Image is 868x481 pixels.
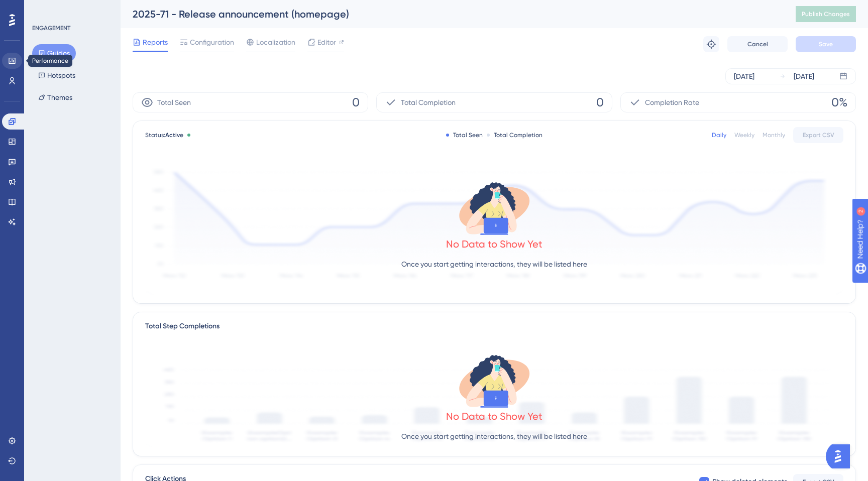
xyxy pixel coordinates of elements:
span: Completion Rate [645,96,699,108]
div: Total Completion [487,131,542,139]
div: 2025-71 - Release announcement (homepage) [133,7,771,21]
span: Reports [143,36,168,48]
div: Total Seen [446,131,483,139]
span: Configuration [190,36,234,48]
div: Monthly [763,131,785,139]
span: Save [819,40,833,48]
span: 0% [831,94,847,110]
button: Cancel [727,36,788,52]
div: Total Step Completions [145,320,220,332]
div: ENGAGEMENT [32,24,70,32]
div: [DATE] [734,70,754,82]
button: Save [796,36,856,52]
p: Once you start getting interactions, they will be listed here [401,430,587,442]
span: Export CSV [803,131,834,139]
span: Total Seen [157,96,191,108]
div: No Data to Show Yet [446,409,542,423]
div: Daily [712,131,726,139]
p: Once you start getting interactions, they will be listed here [401,258,587,270]
iframe: UserGuiding AI Assistant Launcher [826,441,856,471]
div: No Data to Show Yet [446,237,542,251]
span: Cancel [747,40,768,48]
div: Weekly [734,131,754,139]
button: Export CSV [793,127,843,143]
button: Themes [32,88,78,106]
div: 2 [70,5,73,13]
button: Hotspots [32,66,81,84]
span: 0 [352,94,360,110]
span: Need Help? [24,3,63,15]
span: Total Completion [401,96,456,108]
span: Localization [256,36,295,48]
div: [DATE] [794,70,814,82]
span: Active [165,132,183,139]
button: Guides [32,44,76,62]
span: Editor [317,36,336,48]
button: Publish Changes [796,6,856,22]
span: 0 [596,94,604,110]
span: Publish Changes [802,10,850,18]
span: Status: [145,131,183,139]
